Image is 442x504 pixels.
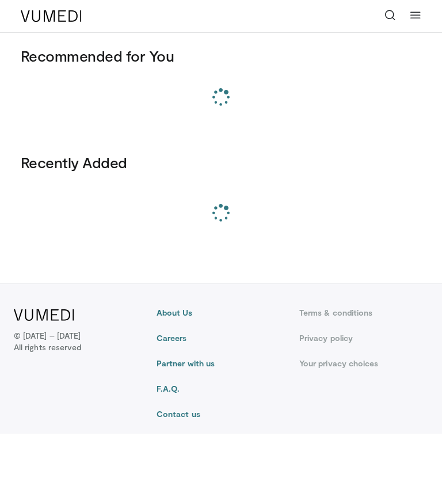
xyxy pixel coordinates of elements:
img: VuMedi Logo [14,309,74,321]
img: VuMedi Logo [21,10,82,22]
span: All rights reserved [14,342,81,353]
a: Careers [157,332,285,344]
h3: Recommended for You [21,47,421,65]
h3: Recently Added [21,153,421,172]
a: Partner with us [157,358,285,369]
p: © [DATE] – [DATE] [14,330,81,353]
a: F.A.Q. [157,383,285,395]
a: Privacy policy [299,332,428,344]
a: About Us [157,307,285,319]
a: Your privacy choices [299,358,428,369]
a: Terms & conditions [299,307,428,319]
a: Contact us [157,408,285,420]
